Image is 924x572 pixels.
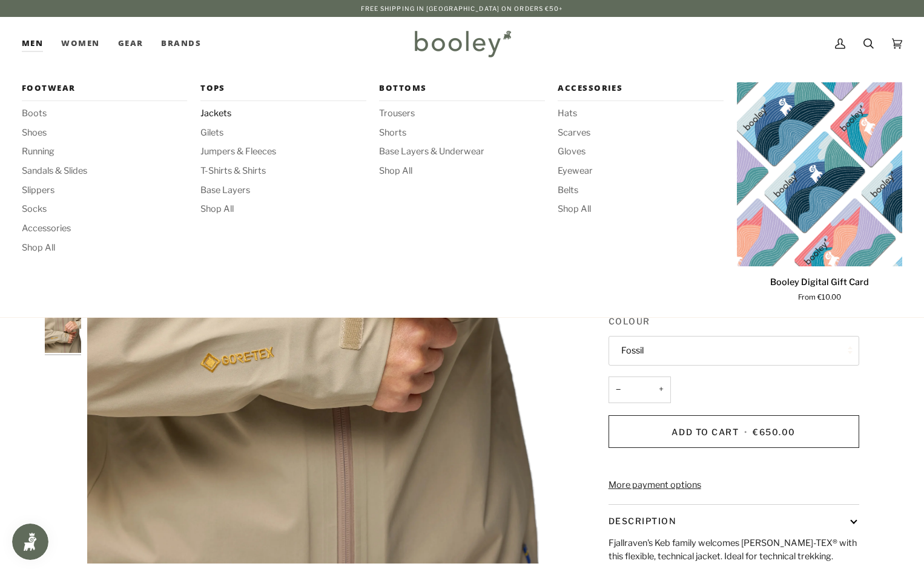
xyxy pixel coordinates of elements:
img: Booley [409,26,515,61]
a: Accessories [558,82,723,101]
a: Accessories [22,222,187,235]
a: Booley Digital Gift Card [737,82,902,266]
a: Hats [558,107,723,120]
a: Belts [558,184,723,197]
p: Booley Digital Gift Card [770,276,869,289]
product-grid-item: Booley Digital Gift Card [737,82,902,303]
div: Fjallraven Women's Keb GTX Jacket Fossil - Booley Galway [87,85,566,564]
img: Fjallraven Women&#39;s Keb GTX Jacket Fossil - Booley Galway [87,85,566,564]
a: Booley Digital Gift Card [737,271,902,303]
a: Base Layers [200,184,366,197]
p: Fjallraven's Keb family welcomes [PERSON_NAME]-TEX® with this flexible, technical jacket. Ideal f... [609,537,859,563]
a: Sandals & Slides [22,165,187,178]
a: Base Layers & Underwear [379,145,544,159]
span: From €10.00 [798,292,841,303]
input: Quantity [609,376,671,404]
a: Boots [22,107,187,120]
a: Brands [152,17,210,70]
button: Description [609,505,859,537]
span: Add to Cart [672,427,739,437]
a: Jumpers & Fleeces [200,145,366,159]
a: Shorts [379,127,544,140]
iframe: Button to open loyalty program pop-up [12,524,48,560]
a: Shop All [22,242,187,255]
span: Brands [161,38,201,50]
a: Tops [200,82,366,101]
button: Add to Cart • €650.00 [609,415,859,448]
a: Gear [109,17,153,70]
a: Shoes [22,127,187,140]
a: Women [52,17,108,70]
button: Fossil [609,336,859,366]
a: Eyewear [558,165,723,178]
img: Fjallraven Women's Keb GTX Jacket Fossil - Booley Galway [45,317,81,353]
span: Women [61,38,99,50]
span: Colour [609,315,650,327]
div: Men Footwear Boots Shoes Running Sandals & Slides Slippers Socks Accessories Shop All Tops Jacket... [22,17,52,70]
button: − [609,376,628,404]
p: Free Shipping in [GEOGRAPHIC_DATA] on Orders €50+ [361,4,564,13]
a: Scarves [558,127,723,140]
a: Shop All [379,165,544,178]
a: Shop All [558,203,723,216]
a: Gilets [200,127,366,140]
span: Footwear [22,82,187,94]
a: Bottoms [379,82,544,101]
span: €650.00 [753,427,796,437]
a: Socks [22,203,187,216]
span: • [742,427,750,437]
a: Men [22,17,52,70]
span: Bottoms [379,82,544,94]
span: Accessories [558,82,723,94]
a: Slippers [22,184,187,197]
a: Shop All [200,203,366,216]
a: T-Shirts & Shirts [200,165,366,178]
a: Running [22,145,187,159]
product-grid-item-variant: €10.00 [737,82,902,266]
a: Trousers [379,107,544,120]
a: Jackets [200,107,366,120]
a: Footwear [22,82,187,101]
span: Tops [200,82,366,94]
span: Gear [118,38,144,50]
a: Gloves [558,145,723,159]
button: + [652,376,671,404]
a: More payment options [609,479,859,492]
